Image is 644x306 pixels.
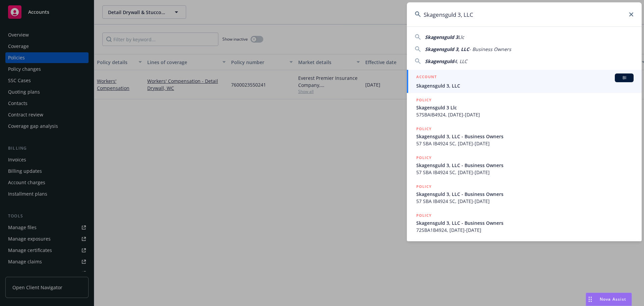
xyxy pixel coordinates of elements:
span: Skagensguld 3, LLC - Business Owners [416,133,634,140]
a: POLICYSkagensguld 3, LLC - Business Owners57 SBA IB4924 SC, [DATE]-[DATE] [407,180,642,208]
a: POLICYSkagensguld 3 Llc57SBAIB4924, [DATE]-[DATE] [407,93,642,122]
span: 4, LLC [454,58,467,64]
span: 72SBA1B4924, [DATE]-[DATE] [416,226,634,234]
span: Skagensguld 3, LLC - Business Owners [416,219,634,226]
h5: ACCOUNT [416,73,437,82]
span: Skagensguld 3, LLC [416,82,634,89]
span: Skagensguld 3 Llc [416,104,634,111]
h5: POLICY [416,183,432,190]
h5: POLICY [416,97,432,103]
span: - Business Owners [469,46,511,52]
span: Skagensguld 3, LLC - Business Owners [416,191,634,198]
span: 57 SBA IB4924 SC, [DATE]-[DATE] [416,198,634,205]
div: Drag to move [586,293,594,306]
h5: POLICY [416,212,432,219]
span: 57SBAIB4924, [DATE]-[DATE] [416,111,634,118]
a: POLICYSkagensguld 3, LLC - Business Owners57 SBA IB4924 SC, [DATE]-[DATE] [407,151,642,180]
a: POLICYSkagensguld 3, LLC - Business Owners72SBA1B4924, [DATE]-[DATE] [407,208,642,237]
a: POLICYSkagensguld 3, LLC - Business Owners57 SBA IB4924 SC, [DATE]-[DATE] [407,122,642,151]
span: Skagensguld [425,58,454,64]
span: 57 SBA IB4924 SC, [DATE]-[DATE] [416,169,634,176]
span: Llc [458,34,464,40]
a: ACCOUNTBISkagensguld 3, LLC [407,70,642,93]
h5: POLICY [416,154,432,161]
span: BI [618,75,631,81]
h5: POLICY [416,125,432,132]
span: 57 SBA IB4924 SC, [DATE]-[DATE] [416,140,634,147]
span: Skagensguld 3, LLC [425,46,469,52]
span: Skagensguld 3, LLC - Business Owners [416,162,634,169]
input: Search... [407,2,642,27]
span: Skagensguld 3 [425,34,458,40]
button: Nova Assist [586,293,632,306]
span: Nova Assist [600,296,626,302]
